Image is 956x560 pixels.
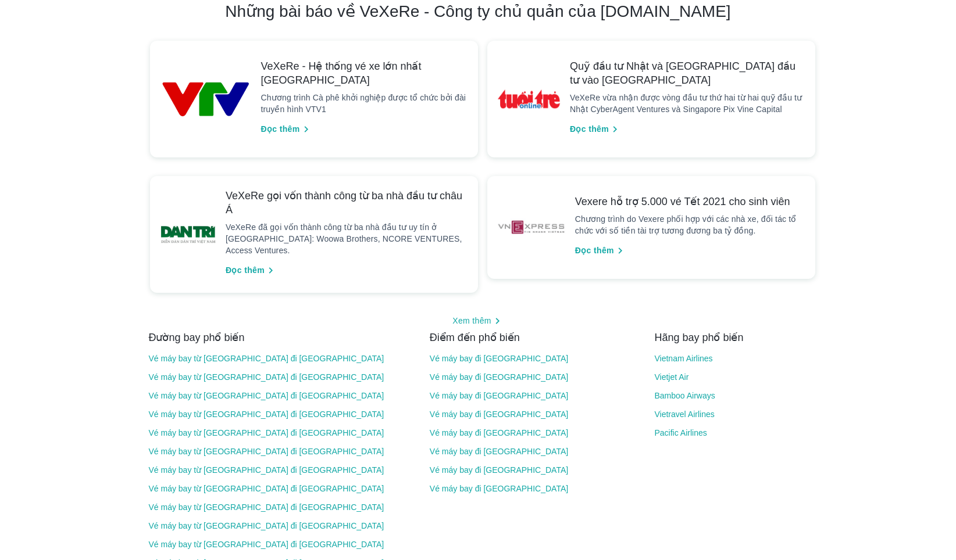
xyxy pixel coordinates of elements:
button: Đọc thêm [221,261,281,280]
img: banner [159,222,216,246]
span: Đọc thêm [261,123,299,135]
a: Vé máy bay từ [GEOGRAPHIC_DATA] đi [GEOGRAPHIC_DATA] [148,465,413,475]
a: Vé máy bay đi [GEOGRAPHIC_DATA] [430,410,639,419]
p: Chương trình Cà phê khởi nghiệp được tổ chức bởi đài truyền hình VTV1 [261,92,469,115]
a: Vé máy bay từ [GEOGRAPHIC_DATA] đi [GEOGRAPHIC_DATA] [148,447,413,456]
div: Đường bay phổ biến [148,331,413,344]
button: Xem thêm [448,311,508,331]
span: Đọc thêm [570,123,609,135]
a: Vé máy bay từ [GEOGRAPHIC_DATA] đi [GEOGRAPHIC_DATA] [148,521,413,530]
a: Vé máy bay đi [GEOGRAPHIC_DATA] [430,372,639,382]
span: Đọc thêm [226,264,265,277]
a: Vietravel Airlines [654,410,807,419]
button: Đọc thêm [570,241,631,260]
span: Vexere hỗ trợ 5.000 vé Tết 2021 cho sinh viên [575,195,806,209]
a: Vé máy bay từ [GEOGRAPHIC_DATA] đi [GEOGRAPHIC_DATA] [148,391,413,400]
a: Vé máy bay từ [GEOGRAPHIC_DATA] đi [GEOGRAPHIC_DATA] [148,410,413,419]
p: VeXeRe đã gọi vốn thành công từ ba nhà đầu tư uy tín ở [GEOGRAPHIC_DATA]: Woowa Brothers, NCORE V... [226,221,469,256]
a: Vé máy bay đi [GEOGRAPHIC_DATA] [430,391,639,400]
a: Vé máy bay từ [GEOGRAPHIC_DATA] đi [GEOGRAPHIC_DATA] [148,502,413,512]
span: Đọc thêm [575,245,614,257]
a: Vé máy bay từ [GEOGRAPHIC_DATA] đi [GEOGRAPHIC_DATA] [148,484,413,493]
a: Đọc thêm [261,123,312,135]
p: Chương trình do Vexere phối hợp với các nhà xe, đối tác tổ chức với số tiền tài trợ tương đương b... [575,213,806,236]
a: Vietnam Airlines [654,354,807,363]
a: Vé máy bay đi [GEOGRAPHIC_DATA] [430,465,639,475]
a: Bamboo Airways [654,391,807,400]
a: Vietjet Air [654,372,807,382]
div: Hãng bay phổ biến [654,331,807,344]
a: Vé máy bay đi [GEOGRAPHIC_DATA] [430,354,639,363]
a: Vé máy bay từ [GEOGRAPHIC_DATA] đi [GEOGRAPHIC_DATA] [148,354,413,363]
span: VeXeRe gọi vốn thành công từ ba nhà đầu tư châu Á [226,189,469,217]
button: Đọc thêm [565,120,626,139]
span: Quỹ đầu tư Nhật và [GEOGRAPHIC_DATA] đầu tư vào [GEOGRAPHIC_DATA] [570,59,806,87]
h2: Những bài báo về VeXeRe - Công ty chủ quản của [DOMAIN_NAME] [225,1,730,22]
div: Điểm đến phổ biến [430,331,639,344]
a: Vé máy bay từ [GEOGRAPHIC_DATA] đi [GEOGRAPHIC_DATA] [148,428,413,437]
span: Xem thêm [452,315,491,327]
a: Xem thêm [452,315,504,327]
a: Đọc thêm [226,264,277,277]
img: banner [497,86,561,112]
span: VeXeRe - Hệ thống vé xe lớn nhất [GEOGRAPHIC_DATA] [261,59,469,87]
a: Vé máy bay đi [GEOGRAPHIC_DATA] [430,428,639,437]
a: Vé máy bay đi [GEOGRAPHIC_DATA] [430,447,639,456]
img: banner [497,213,566,242]
a: Vé máy bay đi [GEOGRAPHIC_DATA] [430,484,639,493]
a: Vé máy bay từ [GEOGRAPHIC_DATA] đi [GEOGRAPHIC_DATA] [148,372,413,382]
a: Pacific Airlines [654,428,807,437]
a: Vé máy bay từ [GEOGRAPHIC_DATA] đi [GEOGRAPHIC_DATA] [148,540,413,549]
a: Đọc thêm [570,123,621,135]
a: Đọc thêm [575,245,626,257]
button: Đọc thêm [256,120,316,139]
p: VeXeRe vừa nhận được vòng đầu tư thứ hai từ hai quỹ đầu tư Nhật CyberAgent Ventures và Singapore ... [570,92,806,115]
img: banner [159,80,251,118]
